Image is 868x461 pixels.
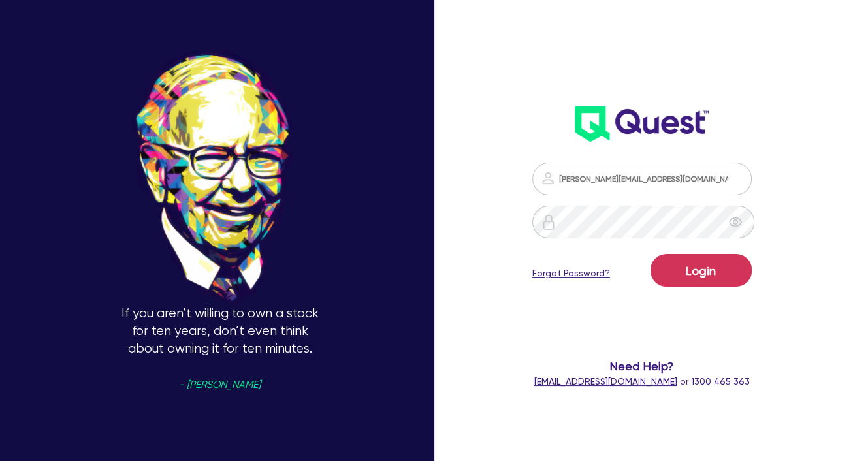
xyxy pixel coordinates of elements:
span: - [PERSON_NAME] [179,380,261,390]
a: [EMAIL_ADDRESS][DOMAIN_NAME] [534,376,677,387]
input: Email address [532,163,752,195]
span: eye [729,215,742,229]
span: Need Help? [532,357,752,375]
button: Login [651,254,752,287]
img: icon-password [540,170,556,186]
img: icon-password [541,214,556,230]
span: or 1300 465 363 [534,376,750,387]
img: wH2k97JdezQIQAAAABJRU5ErkJggg== [575,106,709,142]
a: Forgot Password? [532,266,610,280]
